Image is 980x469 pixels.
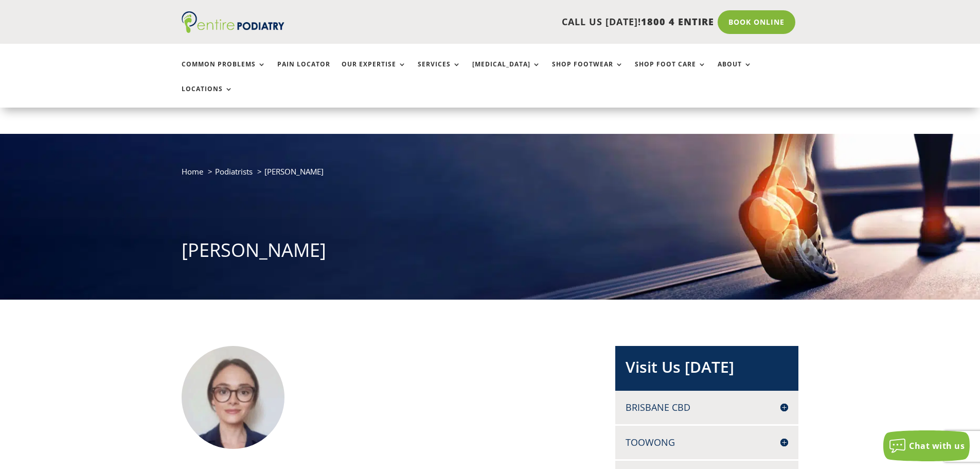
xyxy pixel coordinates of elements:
[641,15,714,28] span: 1800 4 ENTIRE
[626,356,788,383] h2: Visit Us [DATE]
[909,440,965,451] span: Chat with us
[718,61,752,83] a: About
[418,61,461,83] a: Services
[552,61,623,83] a: Shop Footwear
[342,61,406,83] a: Our Expertise
[182,61,266,83] a: Common Problems
[182,166,203,177] a: Home
[182,165,799,186] nav: breadcrumb
[635,61,706,83] a: Shop Foot Care
[324,15,714,29] p: CALL US [DATE]!
[182,85,233,108] a: Locations
[718,10,795,34] a: Book Online
[626,401,788,414] h4: Brisbane CBD
[472,61,541,83] a: [MEDICAL_DATA]
[182,237,799,268] h1: [PERSON_NAME]
[215,166,253,177] a: Podiatrists
[182,346,284,449] img: Caris-Galvin-350×350
[182,11,284,33] img: logo (1)
[264,166,324,177] span: [PERSON_NAME]
[182,25,284,35] a: Entire Podiatry
[626,436,788,449] h4: Toowong
[883,430,970,461] button: Chat with us
[277,61,330,83] a: Pain Locator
